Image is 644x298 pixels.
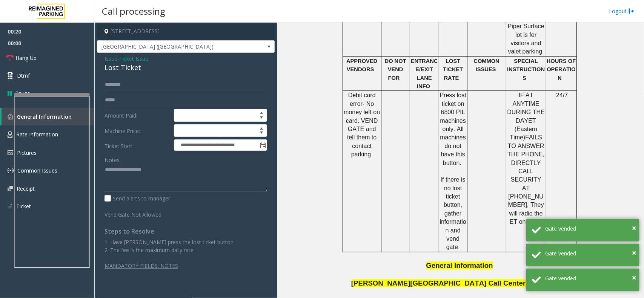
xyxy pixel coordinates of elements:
[545,225,634,232] div: Gate vended
[105,228,267,235] h4: Steps to Resolve
[105,262,178,269] u: MANDATORY FIELDS: NOTES
[632,248,636,258] span: ×
[385,58,406,81] span: DO NOT VEND FOR
[351,279,568,287] span: [PERSON_NAME][GEOGRAPHIC_DATA] Call Center Instructions
[507,58,545,81] span: SPECIAL INSTRUCTIONS
[105,194,170,202] label: Send alerts to manager
[97,23,275,40] h4: [STREET_ADDRESS]
[8,114,13,119] img: 'icon'
[632,247,636,258] button: Close
[547,58,576,81] span: HOURS OF OPERATION
[117,55,148,62] span: -
[15,54,37,62] span: Hang Up
[346,58,377,72] span: APPROVED VENDORS
[8,203,12,210] img: 'icon'
[440,92,466,166] span: Press lost ticket on 6800 PIL machines only. All machines do not have this button.
[17,72,30,79] span: Dtmf
[97,41,239,53] span: [GEOGRAPHIC_DATA] ([GEOGRAPHIC_DATA])
[508,23,544,55] span: Piper Surface lot is for visitors and valet parking
[507,92,545,124] span: IF AT ANYTIME DURING THE DAY
[473,58,499,72] span: COMMON ISSUES
[556,92,568,98] span: 24/7
[411,58,438,89] span: ENTRANCE/EXIT LANE INFO
[256,125,267,131] span: Increase value
[632,272,636,283] span: ×
[632,272,636,283] button: Close
[103,139,172,151] label: Ticket Start:
[8,186,13,191] img: 'icon'
[103,208,172,219] label: Vend Gate Not Allowed
[119,55,148,63] span: Ticket Issue
[443,58,463,81] span: LOST TICKET RATE
[609,7,635,15] a: Logout
[426,261,493,269] span: General Information
[632,222,636,234] button: Close
[256,109,267,115] span: Increase value
[98,2,169,20] h3: Call processing
[258,140,267,150] span: Toggle popup
[629,7,635,15] img: logout
[344,92,380,157] span: Debit card error- No money left on card. VEND GATE and tell them to contact parking
[15,89,30,97] span: Pause
[507,134,544,225] span: FAILS TO ANSWER THE PHONE, DIRECTLY CALL SECURITY AT [PHONE_NUMBER], They will radio the ET on duty
[2,108,94,125] a: General Information
[8,131,12,138] img: 'icon'
[256,115,267,121] span: Decrease value
[103,109,172,122] label: Amount Paid:
[256,131,267,137] span: Decrease value
[105,153,121,164] label: Notes:
[440,176,466,250] span: If there is no lost ticket button, gather information and vend gate
[545,274,634,282] div: Gate vended
[8,168,14,174] img: 'icon'
[632,223,636,233] span: ×
[105,63,267,73] div: Lost Ticket
[103,124,172,137] label: Machine Price:
[105,55,117,63] span: Issue
[8,150,13,155] img: 'icon'
[545,249,634,257] div: Gate vended
[105,238,267,254] p: 1. Have [PERSON_NAME] press the lost ticket button. 2. The fee is the maximum daily rate.
[510,118,537,141] span: ET (Eastern Time)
